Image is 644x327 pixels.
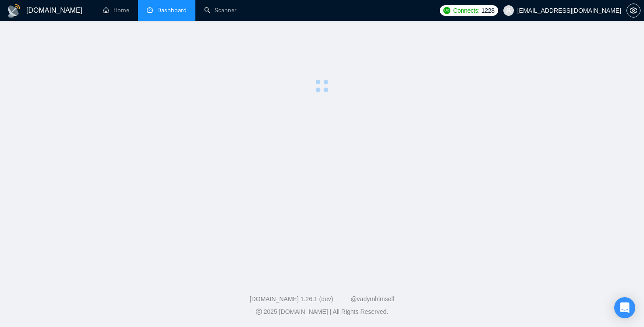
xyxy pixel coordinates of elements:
span: 1228 [481,6,495,15]
span: Dashboard [157,7,187,14]
span: user [506,7,512,14]
span: setting [627,7,640,14]
button: setting [626,4,640,18]
img: logo [7,4,21,18]
a: searchScanner [204,7,237,14]
span: dashboard [147,7,153,13]
a: homeHome [103,7,129,14]
div: Open Intercom Messenger [614,297,635,318]
span: Connects: [453,6,479,15]
span: copyright [256,309,262,315]
img: upwork-logo.png [443,7,450,14]
div: 2025 [DOMAIN_NAME] | All Rights Reserved. [7,307,637,316]
a: [DOMAIN_NAME] 1.26.1 (dev) [250,295,333,302]
a: setting [626,7,640,14]
a: @vadymhimself [350,295,394,302]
